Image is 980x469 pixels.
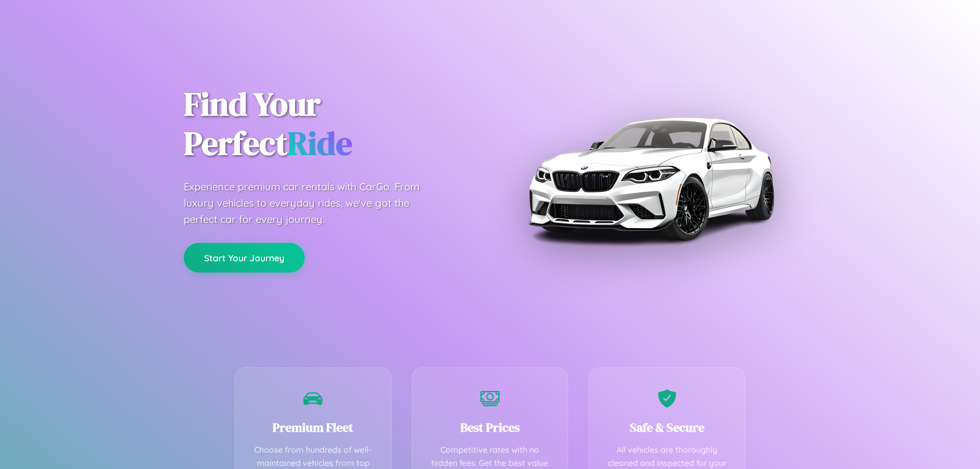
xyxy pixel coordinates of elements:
[184,179,439,228] p: Experience premium car rentals with CarGo. From luxury vehicles to everyday rides, we've got the ...
[184,85,475,163] h1: Find Your Perfect
[251,419,376,436] h3: Premium Fleet
[428,419,553,436] h3: Best Prices
[287,121,352,165] span: Ride
[523,51,778,306] img: Premium BMW car rental vehicle
[184,243,305,273] button: Start Your Journey
[604,419,729,436] h3: Safe & Secure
